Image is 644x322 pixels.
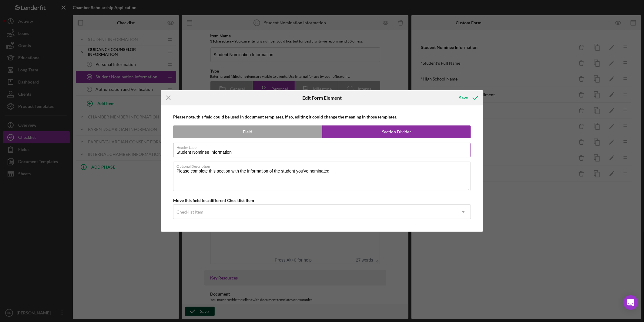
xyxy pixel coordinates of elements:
div: Save [459,92,468,104]
b: Move this field to a different Checklist Item [173,198,254,203]
label: Header Label [176,143,471,150]
div: Checklist Item [176,210,203,214]
label: Optional Description [176,162,471,169]
button: Save [453,92,483,104]
b: Please note, this field could be used in document templates, if so, editing it could change the m... [173,114,397,119]
textarea: Please complete this section with the information of the student you've nominated. [173,162,471,191]
label: Field [173,126,322,138]
div: This includes verification of the student’s GPA, class rank, and SAT/ACT scores. [5,5,164,25]
h6: Edit Form Element [302,95,342,101]
strong: Please provide the required details for the student you are nominating for the scholarship. [5,5,139,17]
body: Rich Text Area. Press ALT-0 for help. [5,5,164,25]
label: Section Divider [322,126,471,138]
div: Open Intercom Messenger [623,295,638,310]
